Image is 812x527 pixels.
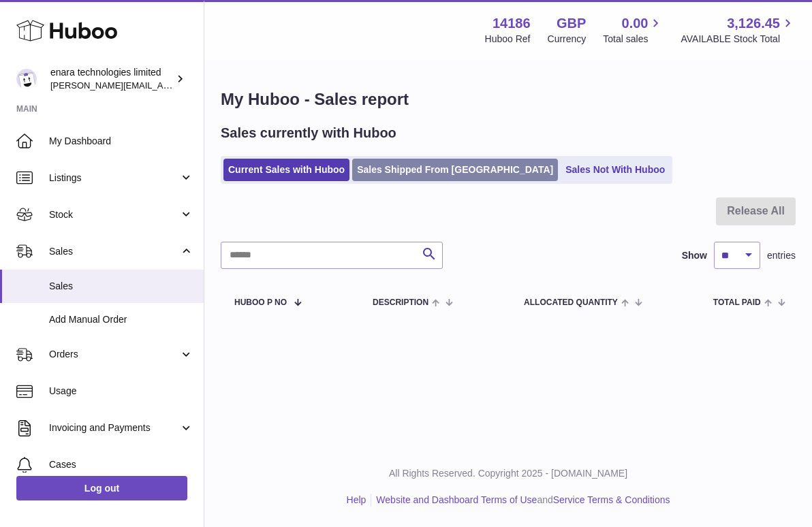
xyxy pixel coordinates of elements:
span: Add Manual Order [49,313,193,326]
span: AVAILABLE Stock Total [681,33,796,46]
a: Help [347,494,366,505]
span: Total paid [713,298,761,307]
span: 3,126.45 [727,14,780,33]
a: 3,126.45 AVAILABLE Stock Total [681,14,796,46]
span: Usage [49,385,193,398]
span: ALLOCATED Quantity [524,298,618,307]
a: Sales Not With Huboo [561,159,670,181]
span: Description [373,298,428,307]
span: My Dashboard [49,135,193,148]
a: 0.00 Total sales [603,14,663,46]
div: Currency [548,33,587,46]
div: enara technologies limited [50,66,173,92]
span: 0.00 [622,14,649,33]
span: Total sales [603,33,663,46]
img: Dee@enara.co [16,69,37,89]
span: Orders [49,348,179,361]
div: Huboo Ref [485,33,531,46]
label: Show [682,249,707,262]
strong: 14186 [493,14,531,33]
span: Listings [49,172,179,185]
span: Cases [49,458,193,471]
h1: My Huboo - Sales report [221,89,796,110]
a: Service Terms & Conditions [553,494,670,505]
span: entries [767,249,796,262]
a: Website and Dashboard Terms of Use [376,494,537,505]
span: Huboo P no [234,298,287,307]
p: All Rights Reserved. Copyright 2025 - [DOMAIN_NAME] [215,467,801,480]
span: [PERSON_NAME][EMAIL_ADDRESS][DOMAIN_NAME] [50,80,273,91]
li: and [371,494,670,507]
a: Current Sales with Huboo [223,159,349,181]
span: Sales [49,245,179,258]
span: Invoicing and Payments [49,421,179,434]
a: Log out [16,476,187,500]
span: Sales [49,280,193,293]
span: Stock [49,208,179,221]
a: Sales Shipped From [GEOGRAPHIC_DATA] [352,159,558,181]
strong: GBP [557,14,586,33]
h2: Sales currently with Huboo [221,124,396,142]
